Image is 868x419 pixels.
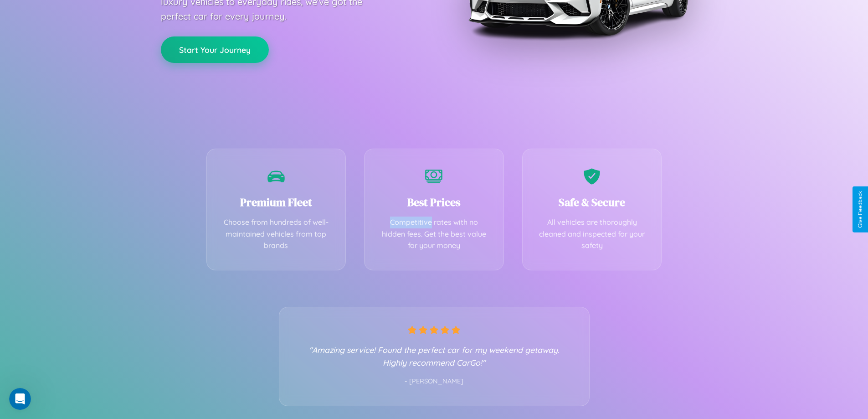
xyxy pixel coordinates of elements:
p: Competitive rates with no hidden fees. Get the best value for your money [378,217,490,252]
button: Start Your Journey [161,36,269,63]
p: Choose from hundreds of well-maintained vehicles from top brands [221,217,332,252]
h3: Safe & Secure [536,195,648,210]
h3: Best Prices [378,195,490,210]
p: All vehicles are thoroughly cleaned and inspected for your safety [536,217,648,252]
div: Give Feedback [857,191,863,228]
iframe: Intercom live chat [9,388,31,410]
p: "Amazing service! Found the perfect car for my weekend getaway. Highly recommend CarGo!" [298,343,571,369]
h3: Premium Fleet [221,195,332,210]
p: - [PERSON_NAME] [298,376,571,388]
